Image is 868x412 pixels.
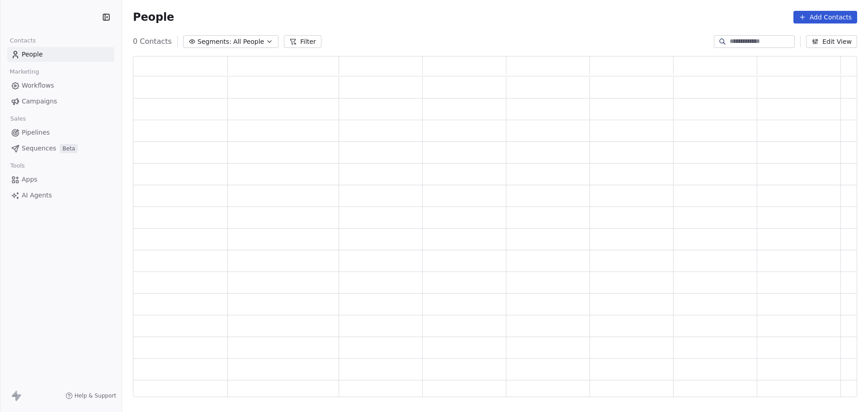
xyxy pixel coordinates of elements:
[284,35,321,48] button: Filter
[6,65,43,79] span: Marketing
[133,10,174,24] span: People
[7,94,114,109] a: Campaigns
[6,34,40,47] span: Contacts
[233,37,264,47] span: All People
[7,125,114,140] a: Pipelines
[133,36,172,47] span: 0 Contacts
[60,144,78,153] span: Beta
[6,159,28,173] span: Tools
[7,47,114,62] a: People
[22,50,43,59] span: People
[7,78,114,93] a: Workflows
[66,392,116,399] a: Help & Support
[806,35,857,48] button: Edit View
[22,81,54,90] span: Workflows
[22,97,57,106] span: Campaigns
[22,175,38,184] span: Apps
[7,141,114,156] a: SequencesBeta
[6,112,30,126] span: Sales
[22,191,52,200] span: AI Agents
[75,392,116,399] span: Help & Support
[198,37,231,47] span: Segments:
[7,172,114,187] a: Apps
[7,188,114,203] a: AI Agents
[22,144,56,153] span: Sequences
[22,128,50,137] span: Pipelines
[793,11,857,23] button: Add Contacts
